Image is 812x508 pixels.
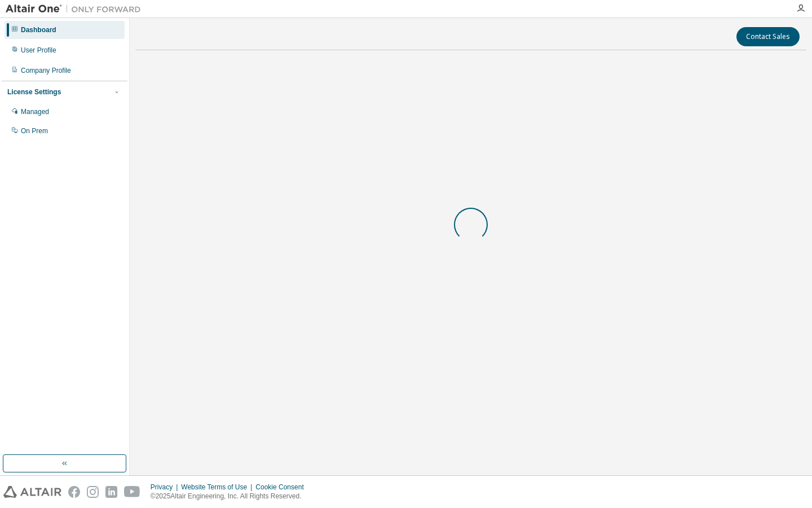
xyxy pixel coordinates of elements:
[3,486,61,498] img: altair_logo.svg
[105,486,117,498] img: linkedin.svg
[124,486,140,498] img: youtube.svg
[255,483,310,492] div: Cookie Consent
[21,66,71,75] div: Company Profile
[87,486,99,498] img: instagram.svg
[6,3,147,15] img: Altair One
[68,486,80,498] img: facebook.svg
[21,126,48,135] div: On Prem
[7,87,61,97] div: License Settings
[21,107,49,116] div: Managed
[736,27,800,46] button: Contact Sales
[181,483,255,492] div: Website Terms of Use
[151,492,311,501] p: © 2025 Altair Engineering, Inc. All Rights Reserved.
[151,483,181,492] div: Privacy
[21,25,56,34] div: Dashboard
[21,46,56,55] div: User Profile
